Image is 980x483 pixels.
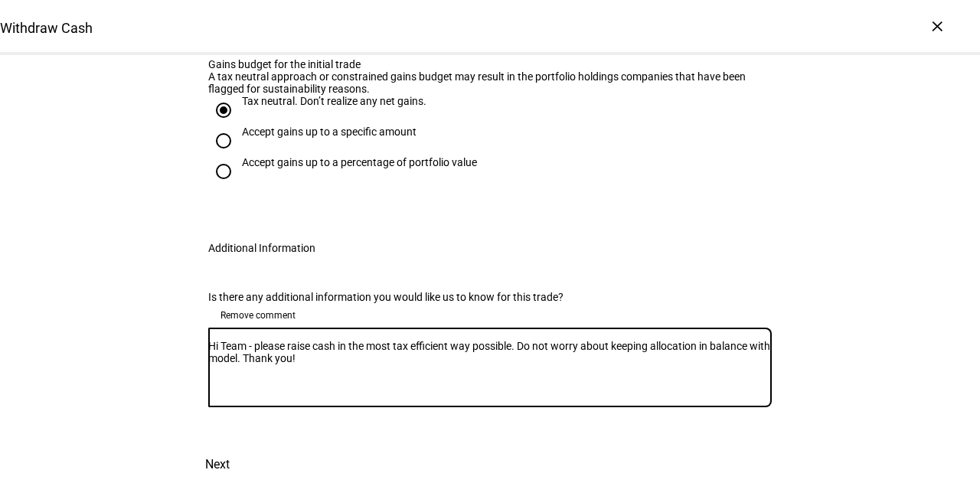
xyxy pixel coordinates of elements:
[208,70,772,95] div: A tax neutral approach or constrained gains budget may result in the portfolio holdings companies...
[208,242,315,254] div: Additional Information
[208,58,772,70] div: Gains budget for the initial trade
[220,303,296,328] span: Remove comment
[184,446,251,483] button: Next
[925,14,949,38] div: ×
[208,291,772,303] div: Is there any additional information you would like us to know for this trade?
[242,156,477,168] div: Accept gains up to a percentage of portfolio value
[208,303,308,328] button: Remove comment
[242,126,416,138] div: Accept gains up to a specific amount
[242,95,426,107] div: Tax neutral. Don’t realize any net gains.
[205,446,230,483] span: Next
